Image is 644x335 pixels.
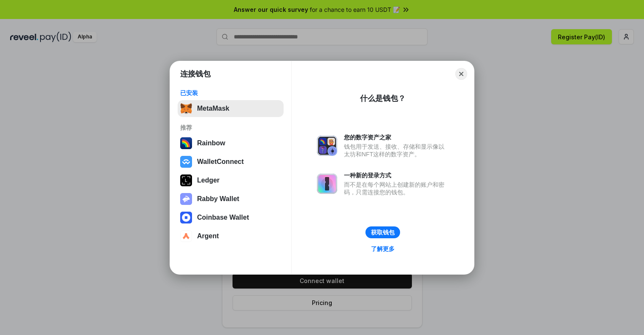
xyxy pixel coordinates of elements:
div: Rainbow [197,139,225,147]
button: Coinbase Wallet [178,209,284,226]
h1: 连接钱包 [180,69,211,79]
div: 已安装 [180,89,281,97]
button: Ledger [178,172,284,189]
div: Rabby Wallet [197,195,239,203]
div: 什么是钱包？ [360,93,406,103]
img: svg+xml,%3Csvg%20fill%3D%22none%22%20height%3D%2233%22%20viewBox%3D%220%200%2035%2033%22%20width%... [180,103,192,114]
button: MetaMask [178,100,284,117]
img: svg+xml,%3Csvg%20width%3D%22120%22%20height%3D%22120%22%20viewBox%3D%220%200%20120%20120%22%20fil... [180,137,192,149]
a: 了解更多 [366,243,400,254]
div: 推荐 [180,124,281,131]
img: svg+xml,%3Csvg%20width%3D%2228%22%20height%3D%2228%22%20viewBox%3D%220%200%2028%2028%22%20fill%3D... [180,212,192,223]
img: svg+xml,%3Csvg%20xmlns%3D%22http%3A%2F%2Fwww.w3.org%2F2000%2Fsvg%22%20fill%3D%22none%22%20viewBox... [317,174,337,194]
img: svg+xml,%3Csvg%20width%3D%2228%22%20height%3D%2228%22%20viewBox%3D%220%200%2028%2028%22%20fill%3D... [180,230,192,242]
button: 获取钱包 [365,226,400,238]
button: Argent [178,228,284,245]
img: svg+xml,%3Csvg%20xmlns%3D%22http%3A%2F%2Fwww.w3.org%2F2000%2Fsvg%22%20width%3D%2228%22%20height%3... [180,174,192,186]
img: svg+xml,%3Csvg%20xmlns%3D%22http%3A%2F%2Fwww.w3.org%2F2000%2Fsvg%22%20fill%3D%22none%22%20viewBox... [180,193,192,205]
div: Argent [197,232,219,240]
div: 您的数字资产之家 [344,133,449,141]
div: 了解更多 [371,245,395,253]
button: Rabby Wallet [178,191,284,207]
div: MetaMask [197,105,229,112]
div: Coinbase Wallet [197,214,249,221]
button: WalletConnect [178,153,284,170]
div: 钱包用于发送、接收、存储和显示像以太坊和NFT这样的数字资产。 [344,143,449,158]
button: Close [455,68,467,80]
div: 而不是在每个网站上创建新的账户和密码，只需连接您的钱包。 [344,181,449,196]
img: svg+xml,%3Csvg%20xmlns%3D%22http%3A%2F%2Fwww.w3.org%2F2000%2Fsvg%22%20fill%3D%22none%22%20viewBox... [317,136,337,156]
div: WalletConnect [197,158,244,166]
img: svg+xml,%3Csvg%20width%3D%2228%22%20height%3D%2228%22%20viewBox%3D%220%200%2028%2028%22%20fill%3D... [180,156,192,168]
div: Ledger [197,177,219,184]
button: Rainbow [178,135,284,152]
div: 一种新的登录方式 [344,172,449,179]
div: 获取钱包 [371,229,395,236]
